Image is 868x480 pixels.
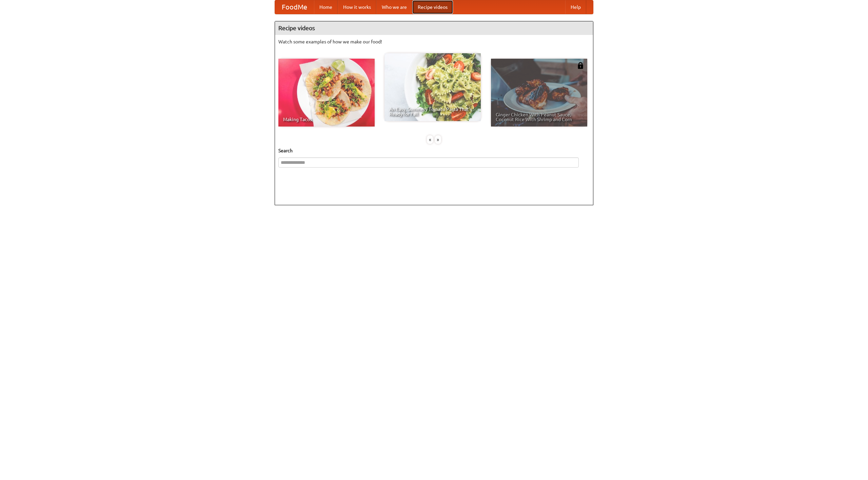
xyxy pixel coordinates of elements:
a: Help [565,0,586,14]
a: Who we are [376,0,412,14]
span: An Easy, Summery Tomato Pasta That's Ready for Fall [389,107,476,116]
div: « [427,135,433,144]
a: Making Tacos [278,59,375,127]
a: FoodMe [275,0,314,14]
span: Making Tacos [283,117,370,122]
a: Recipe videos [412,0,453,14]
a: Home [314,0,338,14]
a: An Easy, Summery Tomato Pasta That's Ready for Fall [384,53,481,121]
div: » [435,135,441,144]
img: 483408.png [577,62,584,69]
p: Watch some examples of how we make our food! [278,38,590,45]
h4: Recipe videos [275,21,593,35]
h5: Search [278,147,590,154]
a: How it works [338,0,376,14]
